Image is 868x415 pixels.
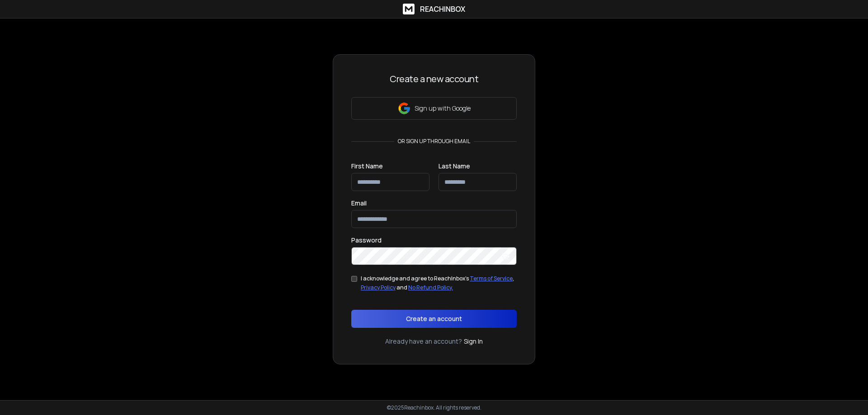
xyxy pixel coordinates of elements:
[351,310,517,328] button: Create an account
[394,138,474,145] p: or sign up through email
[351,200,367,206] label: Email
[403,4,465,14] a: ReachInbox
[351,237,382,243] label: Password
[420,4,465,14] h1: ReachInbox
[385,337,462,346] p: Already have an account?
[408,284,453,291] a: No Refund Policy.
[351,73,517,85] h3: Create a new account
[415,104,471,113] p: Sign up with Google
[351,163,383,169] label: First Name
[439,163,470,169] label: Last Name
[464,337,483,346] a: Sign In
[351,97,517,120] button: Sign up with Google
[470,275,513,282] a: Terms of Service
[361,284,396,291] a: Privacy Policy
[387,404,481,411] p: © 2025 Reachinbox. All rights reserved.
[361,274,517,292] div: I acknowledge and agree to ReachInbox's , and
